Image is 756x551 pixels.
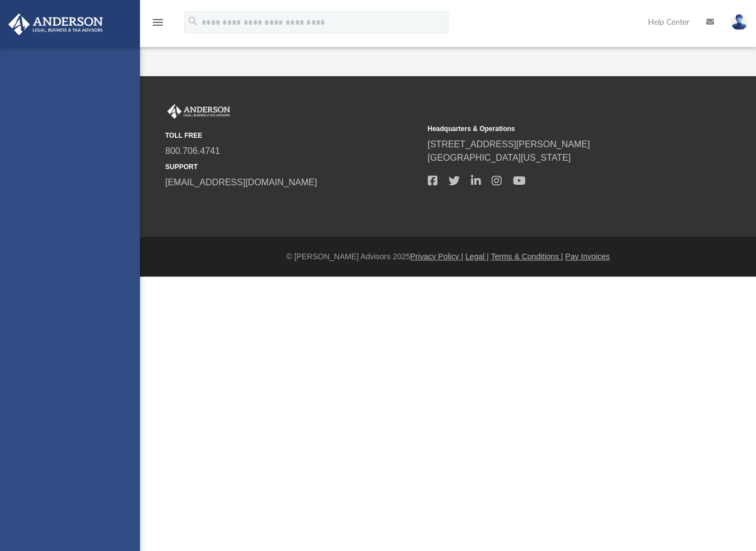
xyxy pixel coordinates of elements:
div: © [PERSON_NAME] Advisors 2025 [140,251,756,263]
a: [EMAIL_ADDRESS][DOMAIN_NAME] [165,178,317,187]
a: Pay Invoices [565,252,609,261]
a: 800.706.4741 [165,146,220,156]
small: Headquarters & Operations [428,124,683,134]
img: User Pic [731,14,748,30]
img: Anderson Advisors Platinum Portal [5,13,106,35]
a: Legal | [465,252,489,261]
img: Anderson Advisors Platinum Portal [165,104,232,119]
i: search [187,15,199,27]
a: menu [151,21,165,29]
small: SUPPORT [165,162,420,172]
a: Terms & Conditions | [491,252,563,261]
small: TOLL FREE [165,130,420,141]
a: [GEOGRAPHIC_DATA][US_STATE] [428,153,571,162]
a: [STREET_ADDRESS][PERSON_NAME] [428,139,590,149]
a: Privacy Policy | [410,252,464,261]
i: menu [151,16,165,29]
